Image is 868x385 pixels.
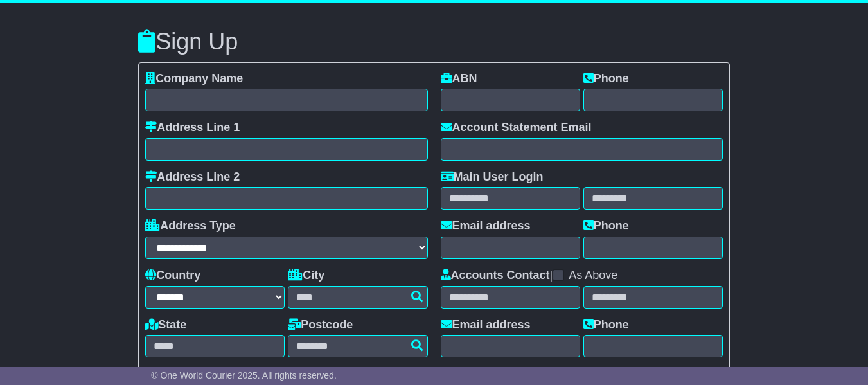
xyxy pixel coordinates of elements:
[441,269,723,286] div: |
[145,121,240,135] label: Address Line 1
[441,219,531,233] label: Email address
[441,72,477,86] label: ABN
[145,219,236,233] label: Address Type
[583,72,629,86] label: Phone
[583,318,629,332] label: Phone
[583,219,629,233] label: Phone
[288,269,324,283] label: City
[288,318,353,332] label: Postcode
[441,170,544,184] label: Main User Login
[145,72,243,86] label: Company Name
[145,170,240,184] label: Address Line 2
[441,269,550,283] label: Accounts Contact
[138,29,730,55] h3: Sign Up
[151,370,337,381] span: © One World Courier 2025. All rights reserved.
[569,269,617,283] label: As Above
[441,121,592,135] label: Account Statement Email
[145,269,200,283] label: Country
[441,318,531,332] label: Email address
[145,318,186,332] label: State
